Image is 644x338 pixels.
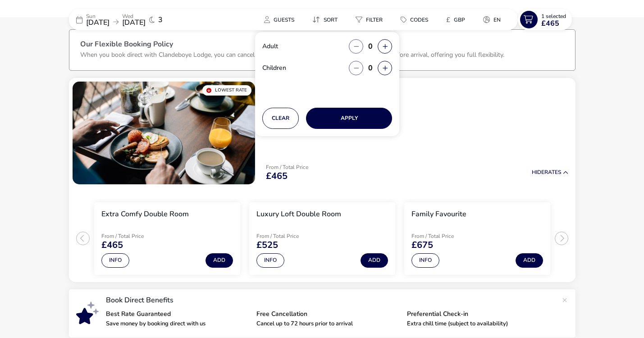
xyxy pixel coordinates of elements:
[266,164,308,170] p: From / Total Price
[493,16,501,23] span: en
[266,99,568,109] p: 1 night B&B | Best available rate
[73,82,255,184] swiper-slide: 1 / 1
[86,18,110,27] span: [DATE]
[262,43,285,50] label: Adult
[80,50,504,59] p: When you book direct with Clandeboye Lodge, you can cancel or change your booking for free up to ...
[411,233,475,239] p: From / Total Price
[518,9,575,30] naf-pibe-menu-bar-item: 1 Selected£465
[257,13,305,26] naf-pibe-menu-bar-item: Guests
[122,14,146,19] p: Wed
[439,13,472,26] button: £GBP
[266,85,568,96] h2: Bed & Breakfast
[361,253,388,268] button: Add
[86,14,110,19] p: Sun
[274,16,294,23] span: Guests
[80,41,564,50] h3: Our Flexible Booking Policy
[366,16,383,23] span: Filter
[348,13,390,26] button: Filter
[122,18,146,27] span: [DATE]
[245,199,400,279] swiper-slide: 2 / 3
[454,16,465,23] span: GBP
[101,241,123,250] span: £465
[439,13,476,26] naf-pibe-menu-bar-item: £GBP
[206,253,233,268] button: Add
[476,13,508,26] button: en
[305,13,345,26] button: Sort
[393,13,435,26] button: Codes
[262,65,293,71] label: Children
[256,210,341,219] h3: Luxury Loft Double Room
[262,108,299,129] button: Clear
[69,9,204,30] div: Sun[DATE]Wed[DATE]3
[324,16,338,23] span: Sort
[90,199,245,279] swiper-slide: 1 / 3
[106,311,249,317] p: Best Rate Guaranteed
[256,233,320,239] p: From / Total Price
[393,13,439,26] naf-pibe-menu-bar-item: Codes
[101,210,189,219] h3: Extra Comfy Double Room
[411,253,439,268] button: Info
[400,199,555,279] swiper-slide: 3 / 3
[256,241,278,250] span: £525
[518,9,572,30] button: 1 Selected£465
[446,15,450,24] i: £
[256,311,400,317] p: Free Cancellation
[532,169,568,175] button: HideRates
[411,210,466,219] h3: Family Favourite
[516,253,543,268] button: Add
[158,16,163,23] span: 3
[257,13,301,26] button: Guests
[476,13,512,26] naf-pibe-menu-bar-item: en
[348,13,393,26] naf-pibe-menu-bar-item: Filter
[101,233,165,239] p: From / Total Price
[101,253,129,268] button: Info
[259,78,575,141] div: Bed & Breakfast1 night B&B | Best available rateIncludes Breakfast
[541,20,559,27] span: £465
[407,311,550,317] p: Preferential Check-in
[410,16,428,23] span: Codes
[411,241,433,250] span: £675
[407,321,550,327] p: Extra chill time (subject to availability)
[532,169,544,176] span: Hide
[541,13,566,20] span: 1 Selected
[266,172,288,181] span: £465
[202,85,251,96] div: Lowest Rate
[305,13,348,26] naf-pibe-menu-bar-item: Sort
[256,253,284,268] button: Info
[306,108,392,129] button: Apply
[106,321,249,327] p: Save money by booking direct with us
[106,297,557,304] p: Book Direct Benefits
[256,321,400,327] p: Cancel up to 72 hours prior to arrival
